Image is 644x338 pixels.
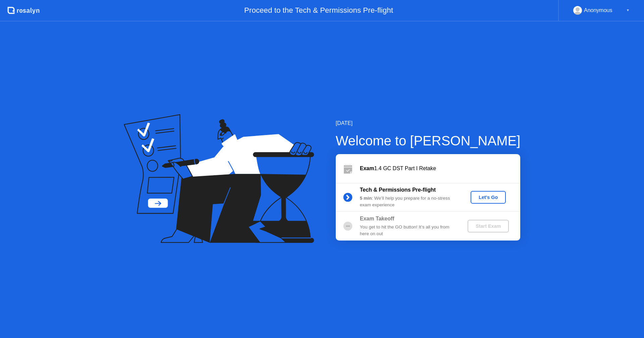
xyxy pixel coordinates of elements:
b: Exam [360,165,374,171]
b: Tech & Permissions Pre-flight [360,187,436,193]
div: : We’ll help you prepare for a no-stress exam experience [360,195,457,209]
button: Let's Go [471,191,506,204]
div: Welcome to [PERSON_NAME] [336,131,521,151]
b: 5 min [360,196,372,201]
div: ▼ [626,6,630,15]
div: Start Exam [470,223,506,229]
b: Exam Takeoff [360,216,394,221]
div: Let's Go [473,195,503,200]
button: Start Exam [468,220,509,232]
div: 1.4 GC DST Part I Retake [360,164,520,173]
div: You get to hit the GO button! It’s all you from here on out [360,224,457,238]
div: [DATE] [336,119,521,127]
div: Anonymous [584,6,612,15]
